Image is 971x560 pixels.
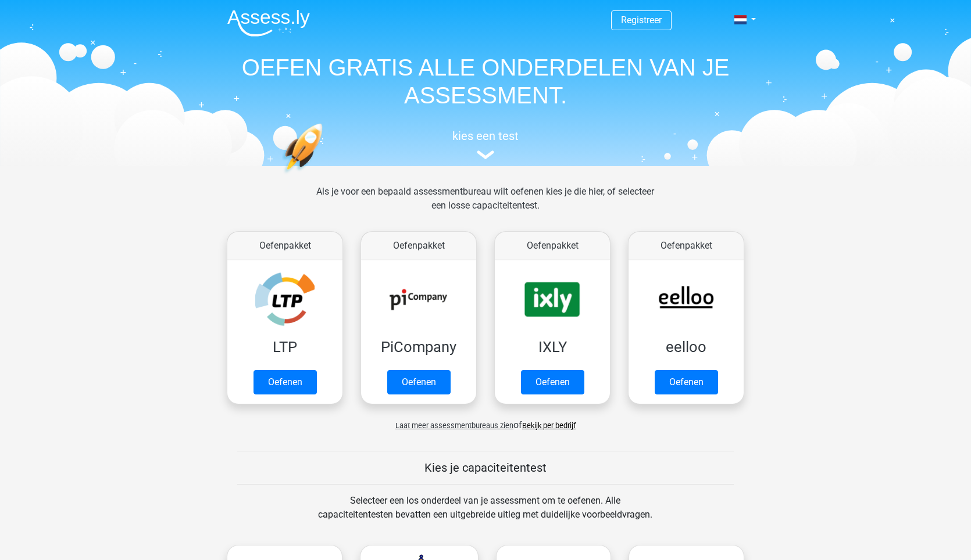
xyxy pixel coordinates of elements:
[621,15,662,26] a: Registreer
[395,421,513,430] span: Laat meer assessmentbureaus zien
[655,370,718,394] a: Oefenen
[282,123,367,228] img: oefenen
[307,494,663,536] div: Selecteer een los onderdeel van je assessment om te oefenen. Alle capaciteitentesten bevatten een...
[218,129,753,143] h5: kies een test
[237,461,734,475] h5: Kies je capaciteitentest
[477,150,494,159] img: assessment
[521,370,584,394] a: Oefenen
[307,185,663,227] div: Als je voor een bepaald assessmentbureau wilt oefenen kies je die hier, of selecteer een losse ca...
[218,409,753,432] div: of
[227,9,310,37] img: Assessly
[387,370,451,394] a: Oefenen
[218,129,753,160] a: kies een test
[218,53,753,109] h1: OEFEN GRATIS ALLE ONDERDELEN VAN JE ASSESSMENT.
[254,370,317,394] a: Oefenen
[522,421,576,430] a: Bekijk per bedrijf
